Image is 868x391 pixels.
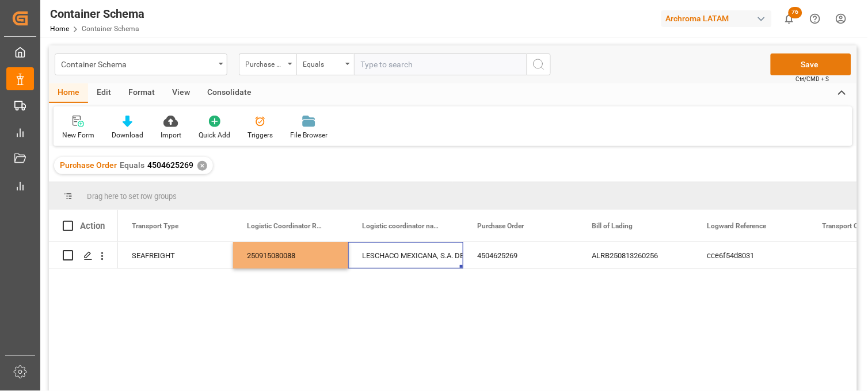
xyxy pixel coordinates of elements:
div: Equals [303,56,342,70]
div: ✕ [197,161,207,171]
div: SEAFREIGHT [118,242,233,269]
span: 76 [789,7,802,18]
div: ALRB250813260256 [578,242,694,269]
div: 250915080088 [233,242,348,269]
div: Import [161,130,181,140]
div: 4504625269 [463,242,578,269]
button: open menu [239,53,296,75]
span: Purchase Order [477,222,524,230]
div: Triggers [248,130,273,140]
div: Edit [88,83,120,103]
input: Type to search [354,53,527,75]
span: Logistic Coordinator Reference Number [247,222,324,230]
div: New Form [62,130,94,140]
div: File Browser [290,130,328,140]
div: Archroma LATAM [661,10,772,27]
div: Consolidate [199,83,260,103]
div: Purchase Order [245,56,284,70]
div: Quick Add [199,130,230,140]
a: Home [50,25,69,33]
div: Press SPACE to select this row. [49,242,118,269]
span: 4504625269 [147,160,193,170]
button: Archroma LATAM [661,7,776,29]
button: Save [771,53,851,75]
button: search button [527,53,551,75]
span: Equals [120,160,144,170]
span: Transport Type [132,222,178,230]
button: show 76 new notifications [776,6,802,32]
span: Ctrl/CMD + S [796,75,829,83]
button: open menu [296,53,354,75]
div: Action [80,221,105,231]
div: LESCHACO MEXICANA, S.A. DE C.V. [362,243,450,269]
div: Format [120,83,163,103]
div: Container Schema [50,5,144,22]
div: Container Schema [61,56,215,71]
span: Purchase Order [60,160,117,170]
div: Download [112,130,143,140]
button: Help Center [802,6,828,32]
div: cce6f54d8031 [694,242,809,269]
button: open menu [55,53,227,75]
span: Logistic coordinator name [362,222,439,230]
div: View [163,83,199,103]
div: Home [49,83,88,103]
span: Bill of Lading [592,222,633,230]
span: Drag here to set row groups [87,192,177,201]
span: Logward Reference [707,222,767,230]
